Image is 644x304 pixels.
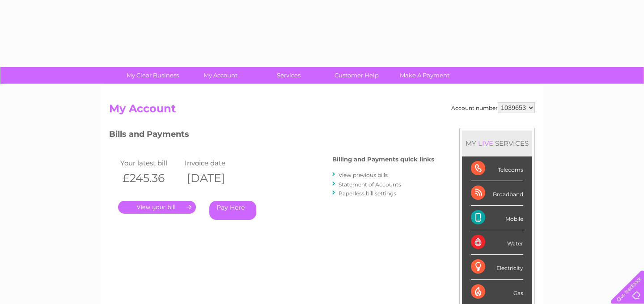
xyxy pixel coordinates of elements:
[462,131,532,156] div: MY SERVICES
[339,172,388,178] a: View previous bills
[451,102,535,113] div: Account number
[339,181,401,188] a: Statement of Accounts
[388,67,462,84] a: Make A Payment
[182,157,247,169] td: Invoice date
[209,201,256,220] a: Pay Here
[476,139,495,148] div: LIVE
[109,128,434,144] h3: Bills and Payments
[471,255,523,279] div: Electricity
[320,67,394,84] a: Customer Help
[184,67,258,84] a: My Account
[116,67,190,84] a: My Clear Business
[109,102,535,119] h2: My Account
[471,181,523,206] div: Broadband
[252,67,326,84] a: Services
[118,157,182,169] td: Your latest bill
[118,169,182,187] th: £245.36
[182,169,247,187] th: [DATE]
[471,156,523,181] div: Telecoms
[332,156,434,163] h4: Billing and Payments quick links
[471,206,523,230] div: Mobile
[118,201,196,214] a: .
[339,190,396,197] a: Paperless bill settings
[471,230,523,255] div: Water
